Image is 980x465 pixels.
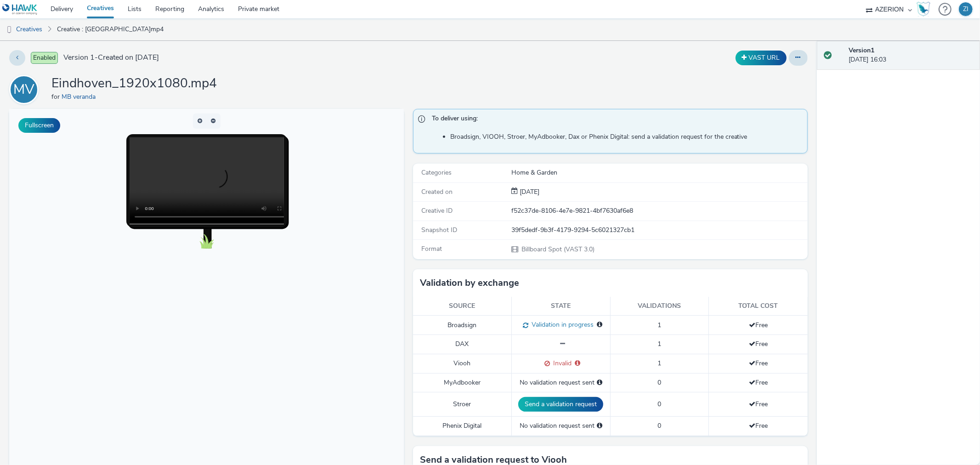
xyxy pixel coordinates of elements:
[657,359,661,368] span: 1
[849,46,874,55] strong: Version 1
[52,18,168,40] a: Creative : [GEOGRAPHIC_DATA]mp4
[413,335,512,354] td: DAX
[521,245,595,254] span: Billboard Spot (VAST 3.0)
[51,75,217,92] h1: Eindhoven_1920x1080.mp4
[421,206,453,215] span: Creative ID
[2,4,38,15] img: undefined Logo
[733,51,789,65] div: Duplicate the creative as a VAST URL
[917,2,930,17] img: Hawk Academy
[51,92,62,101] span: for
[432,114,798,126] span: To deliver using:
[749,321,768,329] span: Free
[413,316,512,335] td: Broadsign
[516,421,606,431] div: No validation request sent
[657,400,661,408] span: 0
[749,400,768,408] span: Free
[518,187,539,196] span: [DATE]
[62,92,99,101] a: MB veranda
[421,168,452,177] span: Categories
[518,187,539,197] div: Creation 15 August 2025, 16:03
[511,297,610,316] th: State
[511,226,806,235] div: 39f5dedf-9b3f-4179-9294-5c6021327cb1
[749,378,768,387] span: Free
[516,378,606,387] div: No validation request sent
[963,2,969,16] div: ZI
[528,320,594,329] span: Validation in progress
[421,187,453,196] span: Created on
[849,46,973,65] div: [DATE] 16:03
[657,340,661,348] span: 1
[749,421,768,430] span: Free
[18,118,60,133] button: Fullscreen
[550,359,572,368] span: Invalid
[610,297,709,316] th: Validations
[63,52,159,63] span: Version 1 - Created on [DATE]
[709,297,808,316] th: Total cost
[917,2,934,17] a: Hawk Academy
[450,132,803,142] li: Broadsign, VIOOH, Stroer, MyAdbooker, Dax or Phenix Digital: send a validation request for the cr...
[31,52,58,64] span: Enabled
[511,168,806,177] div: Home & Garden
[5,25,14,34] img: dooh
[413,392,512,416] td: Stroer
[597,421,602,431] div: Please select a deal below and click on Send to send a validation request to Phenix Digital.
[421,244,442,253] span: Format
[749,359,768,368] span: Free
[736,51,787,65] button: VAST URL
[420,276,519,290] h3: Validation by exchange
[413,354,512,373] td: Viooh
[597,378,602,387] div: Please select a deal below and click on Send to send a validation request to MyAdbooker.
[511,206,806,215] div: f52c37de-8106-4e7e-9821-4bf7630af6e8
[749,340,768,348] span: Free
[13,77,34,102] div: MV
[657,378,661,387] span: 0
[9,85,42,94] a: MV
[657,321,661,329] span: 1
[421,226,457,234] span: Snapshot ID
[518,397,603,412] button: Send a validation request
[413,417,512,436] td: Phenix Digital
[413,297,512,316] th: Source
[657,421,661,430] span: 0
[413,373,512,392] td: MyAdbooker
